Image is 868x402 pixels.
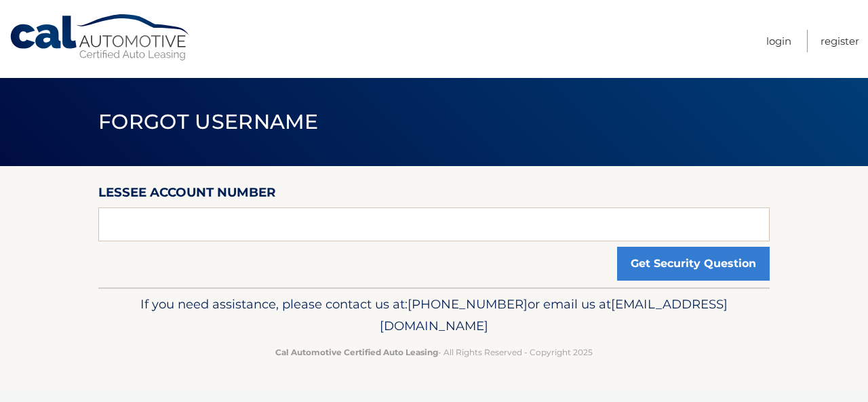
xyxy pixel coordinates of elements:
[98,109,319,134] span: Forgot Username
[107,294,761,337] p: If you need assistance, please contact us at: or email us at
[380,296,728,334] span: [EMAIL_ADDRESS][DOMAIN_NAME]
[9,14,192,62] a: Cal Automotive
[617,247,770,281] button: Get Security Question
[107,345,761,359] p: - All Rights Reserved - Copyright 2025
[821,30,859,52] a: Register
[408,296,528,312] span: [PHONE_NUMBER]
[98,182,276,207] label: Lessee Account Number
[766,30,791,52] a: Login
[275,347,438,357] strong: Cal Automotive Certified Auto Leasing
